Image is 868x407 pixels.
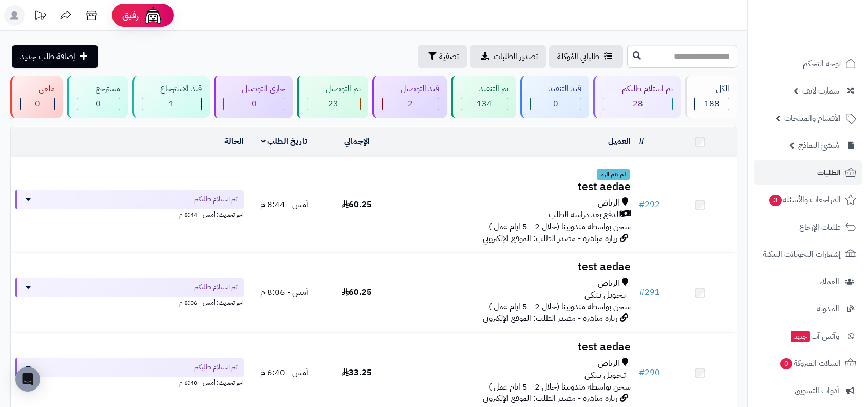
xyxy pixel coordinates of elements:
[802,84,839,98] span: سمارت لايف
[817,302,839,316] span: المدونة
[307,83,360,95] div: تم التوصيل
[531,98,581,110] div: 0
[639,366,660,379] a: #290
[122,9,139,22] span: رفيق
[763,247,841,262] span: إشعارات التحويلات البنكية
[489,301,631,313] span: شحن بواسطة مندوبينا (خلال 2 - 5 ايام عمل )
[142,83,202,95] div: قيد الاسترجاع
[143,5,163,26] img: ai-face.png
[639,366,645,379] span: #
[260,286,308,299] span: أمس - 8:06 م
[598,197,619,209] span: الرياض
[20,50,76,63] span: إضافة طلب جديد
[15,367,40,392] div: Open Intercom Messenger
[439,50,459,63] span: تصفية
[261,135,308,147] a: تاريخ الطلب
[779,356,841,371] span: السلات المتروكة
[633,98,643,110] span: 28
[790,329,839,343] span: وآتس آب
[754,269,862,294] a: العملاء
[754,51,862,76] a: لوحة التحكم
[130,76,212,118] a: قيد الاسترجاع 1
[597,169,630,180] span: لم يتم الرد
[252,98,257,110] span: 0
[470,45,546,68] a: تصدير الطلبات
[694,83,729,95] div: الكل
[553,98,558,110] span: 0
[224,135,244,147] a: الحالة
[683,76,739,118] a: الكل188
[584,289,626,301] span: تـحـويـل بـنـكـي
[754,160,862,185] a: الطلبات
[20,83,55,95] div: ملغي
[397,181,631,193] h3: test aedae
[591,76,682,118] a: تم استلام طلبكم 28
[477,98,492,110] span: 134
[212,76,295,118] a: جاري التوصيل 0
[784,111,841,125] span: الأقسام والمنتجات
[77,98,119,110] div: 0
[598,277,619,289] span: الرياض
[518,76,591,118] a: قيد التنفيذ 0
[608,135,631,147] a: العميل
[557,50,599,63] span: طلباتي المُوكلة
[461,98,508,110] div: 134
[370,76,449,118] a: قيد التوصيل 2
[408,98,413,110] span: 2
[704,98,720,110] span: 188
[461,83,508,95] div: تم التنفيذ
[489,220,631,233] span: شحن بواسطة مندوبينا (خلال 2 - 5 ايام عمل )
[754,351,862,376] a: السلات المتروكة0
[598,358,619,369] span: الرياض
[8,76,65,118] a: ملغي 0
[798,27,858,49] img: logo-2.png
[295,76,370,118] a: تم التوصيل 23
[342,286,372,299] span: 60.25
[194,282,238,292] span: تم استلام طلبكم
[35,98,40,110] span: 0
[483,312,617,324] span: زيارة مباشرة - مصدر الطلب: الموقع الإلكتروني
[639,135,644,147] a: #
[803,57,841,71] span: لوحة التحكم
[342,366,372,379] span: 33.25
[383,98,439,110] div: 2
[65,76,129,118] a: مسترجع 0
[754,378,862,403] a: أدوات التسويق
[639,286,660,299] a: #291
[799,220,841,234] span: طلبات الإرجاع
[817,165,841,180] span: الطلبات
[397,261,631,273] h3: test aedae
[223,83,285,95] div: جاري التوصيل
[21,98,54,110] div: 0
[791,331,810,342] span: جديد
[307,98,360,110] div: 23
[15,209,244,219] div: اخر تحديث: أمس - 8:44 م
[418,45,467,68] button: تصفية
[549,209,620,221] span: الدفع بعد دراسة الطلب
[639,198,660,211] a: #292
[15,377,244,387] div: اخر تحديث: أمس - 6:40 م
[639,286,645,299] span: #
[754,215,862,239] a: طلبات الإرجاع
[449,76,518,118] a: تم التنفيذ 134
[489,381,631,393] span: شحن بواسطة مندوبينا (خلال 2 - 5 ايام عمل )
[142,98,201,110] div: 1
[27,5,53,28] a: تحديثات المنصة
[798,138,839,153] span: مُنشئ النماذج
[397,341,631,353] h3: test aedae
[12,45,98,68] a: إضافة طلب جديد
[603,98,672,110] div: 28
[328,98,338,110] span: 23
[819,274,839,289] span: العملاء
[260,198,308,211] span: أمس - 8:44 م
[584,369,626,381] span: تـحـويـل بـنـكـي
[768,193,841,207] span: المراجعات والأسئلة
[780,358,792,369] span: 0
[754,188,862,212] a: المراجعات والأسئلة3
[795,383,839,398] span: أدوات التسويق
[382,83,439,95] div: قيد التوصيل
[194,362,238,373] span: تم استلام طلبكم
[639,198,645,211] span: #
[483,392,617,404] span: زيارة مباشرة - مصدر الطلب: الموقع الإلكتروني
[194,194,238,205] span: تم استلام طلبكم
